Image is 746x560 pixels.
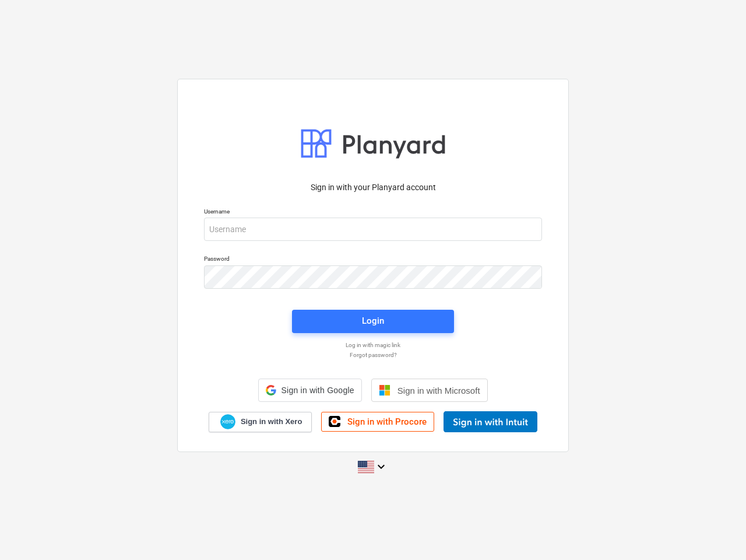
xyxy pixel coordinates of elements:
[198,341,548,349] a: Log in with magic link
[204,181,542,194] p: Sign in with your Planyard account
[241,416,302,427] span: Sign in with Xero
[204,218,542,241] input: Username
[204,255,542,265] p: Password
[374,460,388,474] i: keyboard_arrow_down
[281,386,354,395] span: Sign in with Google
[198,351,548,359] a: Forgot password?
[379,384,390,396] img: Microsoft logo
[209,412,312,432] a: Sign in with Xero
[347,416,427,427] span: Sign in with Procore
[321,412,434,432] a: Sign in with Procore
[292,310,454,333] button: Login
[258,379,361,402] div: Sign in with Google
[204,208,542,218] p: Username
[220,414,235,430] img: Xero logo
[362,313,384,328] div: Login
[397,386,480,395] span: Sign in with Microsoft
